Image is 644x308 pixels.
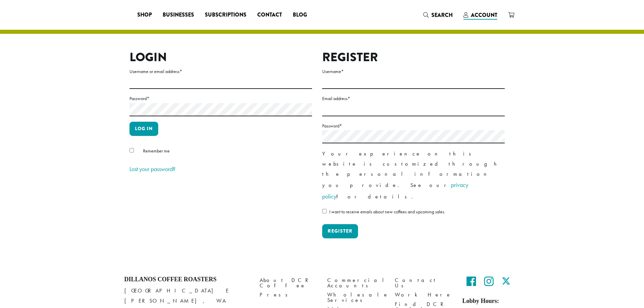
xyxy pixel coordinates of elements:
[322,209,327,213] input: I want to receive emails about new coffees and upcoming sales.
[431,11,453,19] span: Search
[257,11,282,19] span: Contact
[132,9,157,20] a: Shop
[327,276,385,290] a: Commercial Accounts
[137,11,152,19] span: Shop
[143,148,170,154] span: Remember me
[322,149,505,202] p: Your experience on this website is customized through the personal information you provide. See o...
[322,181,468,200] a: privacy policy
[124,276,249,283] h4: Dillanos Coffee Roasters
[129,67,312,76] label: Username or email address
[129,165,175,173] a: Lost your password?
[322,67,505,76] label: Username
[322,94,505,103] label: Email address
[129,122,158,136] button: Log in
[205,11,246,19] span: Subscriptions
[260,276,317,290] a: About DCR Coffee
[129,94,312,103] label: Password
[322,50,505,65] h2: Register
[471,11,497,19] span: Account
[260,290,317,300] a: Press
[395,276,452,290] a: Contact Us
[293,11,307,19] span: Blog
[129,50,312,65] h2: Login
[322,224,358,238] button: Register
[418,9,458,21] a: Search
[462,298,520,305] h5: Lobby Hours:
[327,290,385,305] a: Wholesale Services
[329,209,445,215] span: I want to receive emails about new coffees and upcoming sales.
[163,11,194,19] span: Businesses
[395,290,452,300] a: Work Here
[322,122,505,130] label: Password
